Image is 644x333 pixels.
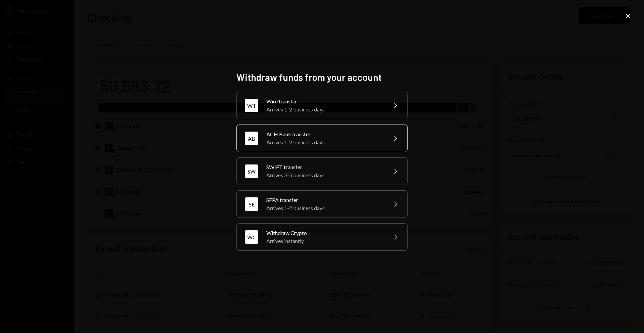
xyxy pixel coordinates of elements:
button: SWSWIFT transferArrives 3-5 business days [236,157,408,185]
div: Withdraw Crypto [266,229,383,237]
div: AB [245,132,258,145]
div: Arrives 1-2 business days [266,138,383,146]
h2: Withdraw funds from your account [236,71,408,84]
button: WTWire transferArrives 1-2 business days [236,92,408,119]
button: ABACH Bank transferArrives 1-2 business days [236,125,408,152]
div: Arrives instantly [266,237,383,245]
button: WCWithdraw CryptoArrives instantly [236,223,408,251]
div: Arrives 3-5 business days [266,171,383,179]
div: SW [245,164,258,178]
div: Arrives 1-2 business days [266,105,383,113]
div: SEPA transfer [266,196,383,204]
div: Arrives 1-2 business days [266,204,383,212]
div: SWIFT transfer [266,163,383,171]
div: SE [245,197,258,211]
div: WC [245,230,258,244]
div: ACH Bank transfer [266,130,383,138]
button: SESEPA transferArrives 1-2 business days [236,190,408,218]
div: WT [245,99,258,112]
div: Wire transfer [266,97,383,105]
